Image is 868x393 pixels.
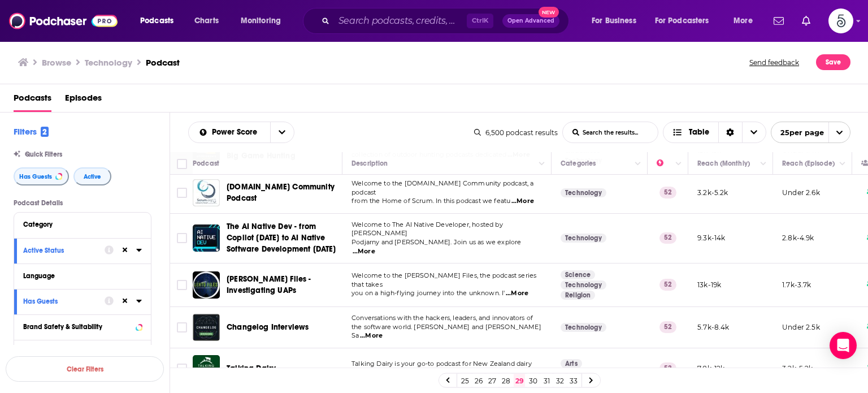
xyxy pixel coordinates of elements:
p: 7.8k-12k [697,364,724,373]
div: Search podcasts, credits, & more... [314,8,580,34]
button: Brand Safety & Suitability [23,319,142,334]
a: [DOMAIN_NAME] Community Podcast [227,182,338,204]
p: 9.3k-14k [697,233,725,243]
span: Monitoring [241,13,281,29]
a: 31 [541,374,552,387]
span: Welcome to the [DOMAIN_NAME] Community podcast, a podcast [351,179,533,196]
button: open menu [584,12,650,30]
span: Conversations with the hackers, leaders, and innovators of [351,314,533,322]
span: Power Score [212,128,261,136]
a: The AI Native Dev - from Copilot [DATE] to AI Native Software Development [DATE] [227,221,338,255]
button: Open AdvancedNew [502,14,559,28]
span: Has Guests [19,174,52,180]
a: Charts [187,12,225,30]
button: Column Actions [757,157,770,171]
button: Save [816,54,850,70]
span: Podjarny and [PERSON_NAME]. Join us as we explore [351,238,521,246]
a: Science [561,270,595,279]
div: Sort Direction [718,122,742,142]
span: New [539,7,559,18]
a: 26 [473,374,484,387]
span: [PERSON_NAME] Files - Investigating UAPs [227,274,311,295]
h3: Browse [42,57,71,68]
a: 30 [527,374,539,387]
span: Toggle select row [177,322,187,332]
span: Active [84,174,101,180]
p: 5.7k-8.4k [697,322,730,332]
button: Active [73,167,111,185]
span: Charts [194,13,219,29]
div: Language [23,272,134,280]
button: Column Actions [535,157,549,171]
span: Ctrl K [467,14,493,28]
h2: Choose View [663,122,766,143]
img: User Profile [828,8,853,33]
div: Podcast [193,157,219,170]
div: Brand Safety & Suitability [23,323,132,331]
h2: Choose List sort [188,122,294,143]
button: Column Actions [672,157,685,171]
div: Reach (Monthly) [697,157,750,170]
a: Arts [561,359,582,368]
span: Logged in as Spiral5-G2 [828,8,853,33]
button: open menu [771,122,850,143]
a: Technology [561,323,606,332]
a: Technology [561,188,606,197]
a: Scrum.org Community Podcast [193,179,220,206]
p: 52 [659,321,676,332]
div: Categories [561,157,596,170]
div: Category [23,221,134,228]
button: Has Guests [23,294,105,308]
span: ...More [353,247,375,256]
span: 2 [41,127,49,137]
p: 52 [659,362,676,374]
span: the software world. [PERSON_NAME] and [PERSON_NAME] Sa [351,323,541,340]
span: Welcome to The AI Native Developer, hosted by [PERSON_NAME] [351,221,503,237]
span: Quick Filters [25,150,62,158]
button: open menu [233,12,296,30]
p: 1.7k-3.7k [782,280,811,290]
span: Welcome to the [PERSON_NAME] Files, the podcast series that takes [351,271,536,288]
a: Episodes [65,89,102,112]
img: Changelog Interviews [193,314,220,341]
button: open menu [189,128,270,136]
p: 52 [659,279,676,290]
span: Open Advanced [507,18,554,24]
a: Technology [561,280,606,290]
button: Show profile menu [828,8,853,33]
button: open menu [270,122,294,142]
span: Changelog Interviews [227,322,309,332]
span: ...More [506,289,528,298]
img: Lehto Files - Investigating UAPs [193,271,220,299]
span: Talking Dairy is your go-to podcast for New Zealand dairy [351,360,532,368]
button: Column Actions [836,157,849,171]
span: 25 per page [771,124,824,141]
button: Active Status [23,243,105,257]
span: ...More [360,331,383,340]
h2: Filters [14,126,49,137]
span: Talking Dairy [227,364,276,373]
button: open menu [726,12,767,30]
button: open menu [132,12,188,30]
button: Category [23,217,142,231]
a: Talking Dairy [227,363,276,374]
a: Changelog Interviews [227,322,309,333]
span: Podcasts [140,13,173,29]
span: Toggle select row [177,188,187,198]
button: Send feedback [746,54,802,70]
span: Toggle select row [177,364,187,374]
a: Technology [561,234,606,243]
button: Column Actions [631,157,645,171]
span: you on a high-flying journey into the unknown. I' [351,289,505,297]
p: Podcast Details [14,199,151,207]
span: For Podcasters [655,13,709,29]
p: 3.2k-5.2k [697,188,728,197]
h1: Technology [85,57,132,68]
a: Podcasts [14,89,51,112]
span: ...More [511,197,534,206]
p: Under 2.5k [782,322,820,332]
div: Open Intercom Messenger [830,332,857,359]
